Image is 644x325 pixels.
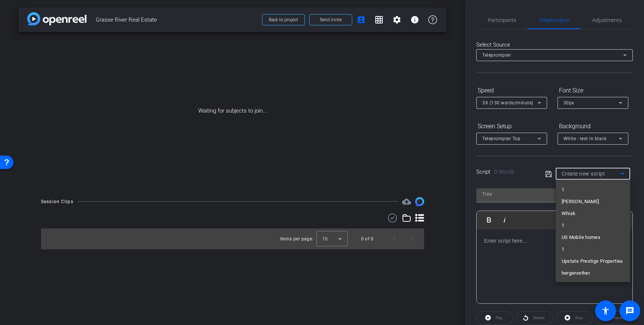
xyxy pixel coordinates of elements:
span: 1 [562,221,564,230]
span: 1 [562,245,564,254]
span: Whisk [562,209,576,218]
span: 1 [562,185,564,194]
span: US Mobile homes [562,233,601,242]
span: hergenrether [562,269,590,278]
span: Upstate Prestige Properties [562,257,623,266]
span: [PERSON_NAME] [562,197,599,206]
